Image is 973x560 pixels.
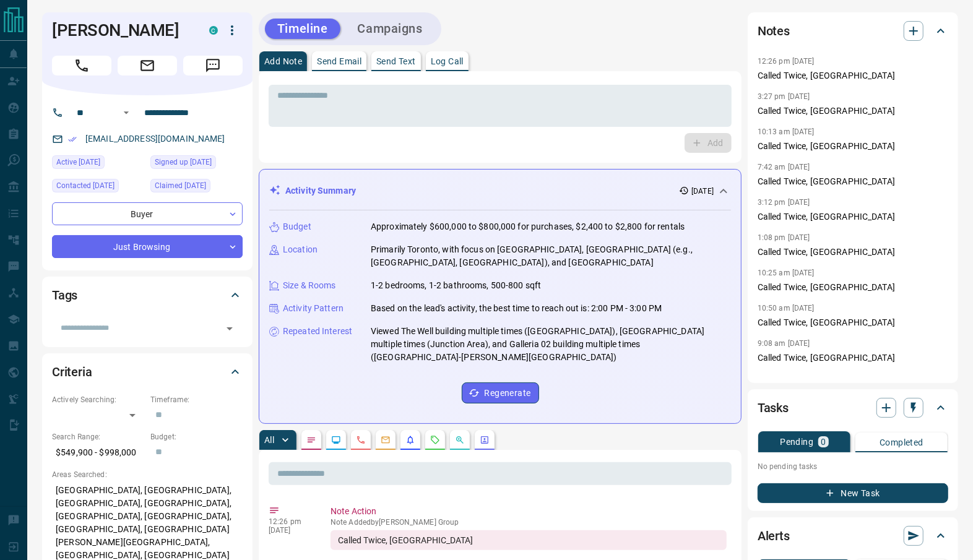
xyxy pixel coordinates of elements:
[52,362,92,382] h2: Criteria
[85,134,225,144] a: [EMAIL_ADDRESS][DOMAIN_NAME]
[430,435,440,445] svg: Requests
[345,19,435,39] button: Campaigns
[209,26,218,35] div: condos.ca
[758,483,948,503] button: New Task
[381,435,391,445] svg: Emails
[264,57,302,66] p: Add Note
[119,105,134,120] button: Open
[52,155,144,173] div: Wed Aug 20 2025
[285,184,356,197] p: Activity Summary
[758,398,789,418] h2: Tasks
[221,320,238,337] button: Open
[150,155,243,173] div: Mon May 19 2025
[455,435,465,445] svg: Opportunities
[758,281,948,294] p: Called Twice, [GEOGRAPHIC_DATA]
[758,69,948,82] p: Called Twice, [GEOGRAPHIC_DATA]
[269,517,312,526] p: 12:26 pm
[758,393,948,423] div: Tasks
[68,135,77,144] svg: Email Verified
[52,431,144,442] p: Search Range:
[758,57,815,66] p: 12:26 pm [DATE]
[758,16,948,46] div: Notes
[155,179,206,192] span: Claimed [DATE]
[758,521,948,551] div: Alerts
[118,56,177,75] span: Email
[52,202,243,225] div: Buyer
[155,156,212,168] span: Signed up [DATE]
[306,435,316,445] svg: Notes
[821,437,826,446] p: 0
[758,457,948,476] p: No pending tasks
[356,435,366,445] svg: Calls
[52,20,191,40] h1: [PERSON_NAME]
[283,279,336,292] p: Size & Rooms
[371,243,731,269] p: Primarily Toronto, with focus on [GEOGRAPHIC_DATA], [GEOGRAPHIC_DATA] (e.g., [GEOGRAPHIC_DATA], [...
[758,316,948,329] p: Called Twice, [GEOGRAPHIC_DATA]
[56,156,100,168] span: Active [DATE]
[880,438,923,447] p: Completed
[376,57,416,66] p: Send Text
[317,57,361,66] p: Send Email
[758,269,815,277] p: 10:25 am [DATE]
[371,220,685,233] p: Approximately $600,000 to $800,000 for purchases, $2,400 to $2,800 for rentals
[758,210,948,223] p: Called Twice, [GEOGRAPHIC_DATA]
[758,526,790,546] h2: Alerts
[758,233,810,242] p: 1:08 pm [DATE]
[150,394,243,405] p: Timeframe:
[758,175,948,188] p: Called Twice, [GEOGRAPHIC_DATA]
[183,56,243,75] span: Message
[691,186,714,197] p: [DATE]
[758,127,815,136] p: 10:13 am [DATE]
[780,437,813,446] p: Pending
[52,285,77,305] h2: Tags
[52,357,243,387] div: Criteria
[462,382,539,403] button: Regenerate
[269,526,312,535] p: [DATE]
[758,105,948,118] p: Called Twice, [GEOGRAPHIC_DATA]
[331,435,341,445] svg: Lead Browsing Activity
[56,179,115,192] span: Contacted [DATE]
[758,304,815,312] p: 10:50 am [DATE]
[52,179,144,196] div: Tue May 20 2025
[283,220,311,233] p: Budget
[150,179,243,196] div: Tue May 20 2025
[758,351,948,364] p: Called Twice, [GEOGRAPHIC_DATA]
[758,246,948,259] p: Called Twice, [GEOGRAPHIC_DATA]
[283,302,344,315] p: Activity Pattern
[758,163,810,171] p: 7:42 am [DATE]
[371,302,662,315] p: Based on the lead's activity, the best time to reach out is: 2:00 PM - 3:00 PM
[758,198,810,207] p: 3:12 pm [DATE]
[265,19,340,39] button: Timeline
[52,56,111,75] span: Call
[758,21,790,41] h2: Notes
[480,435,490,445] svg: Agent Actions
[758,92,810,101] p: 3:27 pm [DATE]
[269,179,731,202] div: Activity Summary[DATE]
[331,505,727,518] p: Note Action
[331,530,727,550] div: Called Twice, [GEOGRAPHIC_DATA]
[758,140,948,153] p: Called Twice, [GEOGRAPHIC_DATA]
[264,436,274,444] p: All
[431,57,464,66] p: Log Call
[52,280,243,310] div: Tags
[405,435,415,445] svg: Listing Alerts
[150,431,243,442] p: Budget:
[283,243,318,256] p: Location
[758,374,810,383] p: 3:06 pm [DATE]
[331,518,727,527] p: Note Added by [PERSON_NAME] Group
[52,442,144,463] p: $549,900 - $998,000
[758,339,810,348] p: 9:08 am [DATE]
[52,469,243,480] p: Areas Searched:
[52,235,243,258] div: Just Browsing
[283,325,352,338] p: Repeated Interest
[52,394,144,405] p: Actively Searching:
[371,325,731,364] p: Viewed The Well building multiple times ([GEOGRAPHIC_DATA]), [GEOGRAPHIC_DATA] multiple times (Ju...
[371,279,541,292] p: 1-2 bedrooms, 1-2 bathrooms, 500-800 sqft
